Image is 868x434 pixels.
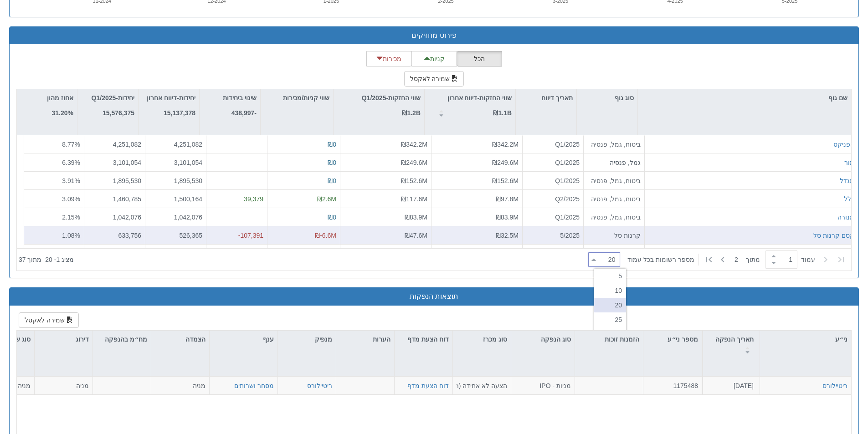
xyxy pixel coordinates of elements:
div: 20 [608,255,619,264]
strong: ₪1.2B [402,109,421,117]
span: 2 [734,255,746,264]
div: 20 [594,298,626,312]
div: 6.39 % [28,158,80,167]
button: מור [844,158,854,167]
div: 1,895,530 [88,176,141,185]
div: 2.15 % [28,213,80,222]
button: מגדל [840,176,854,185]
div: ענף [210,331,277,348]
div: ‏מציג 1 - 20 ‏ מתוך 37 [19,250,74,270]
span: ₪0 [328,177,336,184]
span: ₪2.6M [317,195,336,203]
span: ₪249.6M [492,159,519,166]
div: גמל, פנסיה [587,158,641,167]
div: ביטוח, גמל, פנסיה [587,140,641,149]
div: Q1/2025 [526,176,580,185]
div: מנפיק [278,331,336,348]
div: Q1/2025 [526,213,580,222]
strong: 15,576,375 [103,109,134,117]
a: דוח הצעת מדף [407,382,449,389]
span: ₪117.6M [401,195,427,203]
div: 39,379 [210,194,263,204]
div: 3,101,054 [88,158,141,167]
span: ₪342.2M [492,141,519,148]
div: 3.91 % [28,176,80,185]
div: הזמנות זוכות [575,331,643,348]
div: [DATE] [706,381,754,390]
span: ₪0 [328,214,336,221]
button: ריטיילורס [822,381,847,390]
span: ‏מספר רשומות בכל עמוד [627,255,694,264]
div: תאריך הנפקה [703,331,760,358]
span: ₪152.6M [492,177,519,184]
span: ₪-6.6M [315,232,336,239]
button: מסחר ושרותים [234,381,274,390]
span: ₪47.6M [405,232,427,239]
button: קניות [411,51,457,66]
div: 1.08 % [28,231,80,240]
strong: 31.20% [52,109,73,117]
button: ריטיילורס [307,381,332,390]
div: ביטוח, גמל, פנסיה [587,213,641,222]
span: ₪83.9M [405,214,427,221]
h3: תוצאות הנפקות [16,292,852,301]
div: שווי קניות/מכירות [261,89,333,107]
div: 1,460,785 [88,194,141,204]
div: דירוג [35,331,92,348]
div: 526,365 [149,231,202,240]
button: כלל [844,194,854,204]
div: 1,042,076 [149,213,202,222]
div: ני״ע [760,331,851,348]
div: Q2/2025 [526,194,580,204]
strong: -438,997 [231,109,257,117]
strong: ₪1.1B [493,109,512,117]
div: 1175488 [647,381,698,390]
span: ₪0 [328,159,336,166]
span: ₪342.2M [401,141,427,148]
div: 40 [594,327,626,342]
button: הכל [457,51,502,66]
div: 5/2025 [526,231,580,240]
span: ₪83.9M [496,214,519,221]
div: 3.09 % [28,194,80,204]
p: שינוי ביחידות [223,93,257,103]
h3: פירוט מחזיקים [16,31,852,40]
span: ₪249.6M [401,159,427,166]
span: ‏עמוד [801,255,815,264]
div: 633,756 [88,231,141,240]
div: מניה [155,381,205,390]
div: 10 [594,283,626,298]
p: אחוז מהון [47,93,73,103]
div: הצמדה [151,331,209,348]
div: -107,391 [210,231,263,240]
div: סוג גוף [577,89,637,107]
span: ₪0 [328,141,336,148]
div: הערות [336,331,394,348]
span: ₪152.6M [401,177,427,184]
button: קסם קרנות סל [813,231,854,240]
div: מח״מ בהנפקה [93,331,151,358]
div: 4,251,082 [88,140,141,149]
div: דוח הצעת מדף [395,331,452,358]
button: הפניקס [833,140,854,149]
div: מנורה [837,213,854,222]
div: 1,895,530 [149,176,202,185]
div: הצעה לא אחידה (רק מוסדי) - מחיר [457,381,507,390]
div: 25 [594,312,626,327]
div: 5 [594,269,626,283]
p: יחידות-Q1/2025 [92,93,134,103]
div: מניה [38,381,89,390]
div: 1,042,076 [88,213,141,222]
button: שמירה לאקסל [19,312,79,328]
p: שווי החזקות-דיווח אחרון [447,93,512,103]
div: תאריך דיווח [516,89,576,107]
div: ביטוח, גמל, פנסיה [587,176,641,185]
